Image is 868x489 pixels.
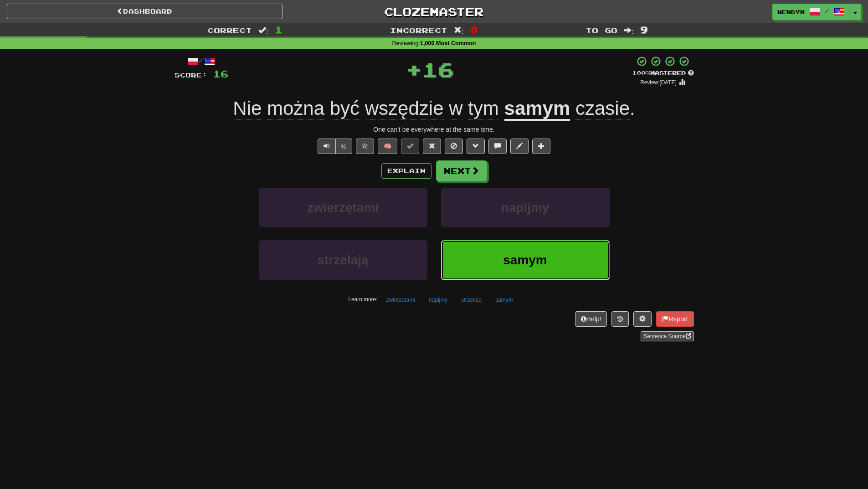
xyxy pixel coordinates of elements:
button: zwierzętami [259,188,427,227]
button: Round history (alt+y) [611,311,629,327]
button: Ignore sentence (alt+i) [445,139,463,154]
span: : [454,26,464,34]
button: samym [441,240,610,280]
button: Edit sentence (alt+d) [510,139,529,154]
button: 🧠 [378,139,397,154]
span: 16 [213,68,228,79]
strong: 1,000 Most Common [420,40,476,46]
button: Explain [381,163,431,179]
button: ½ [335,139,353,154]
span: czasie [575,98,630,119]
a: Dashboard [7,4,282,19]
span: można [267,98,324,119]
u: samym [504,98,570,121]
span: : [258,26,268,34]
button: Help! [575,311,607,327]
button: Set this sentence to 100% Mastered (alt+m) [401,139,419,154]
span: wszędzie [365,98,444,119]
span: / [825,7,829,14]
span: 1 [275,24,282,35]
button: samym [490,293,518,307]
span: napijmy [501,201,550,215]
span: samym [503,253,547,267]
span: Nie [233,98,262,119]
span: Correct [207,26,252,35]
button: Reset to 0% Mastered (alt+r) [423,139,441,154]
button: Play sentence audio (ctl+space) [318,139,336,154]
a: WendyN / [772,4,850,20]
span: w [449,98,462,119]
button: napijmy [441,188,610,227]
div: / [175,56,228,67]
span: 100 % [632,69,650,77]
a: Sentence Source [641,331,693,341]
span: To go [586,26,617,35]
button: Next [436,160,487,181]
button: zwierzętami [381,293,420,307]
button: Favorite sentence (alt+f) [356,139,374,154]
button: Grammar (alt+g) [467,139,485,154]
div: One can't be everywhere at the same time. [175,125,694,134]
span: + [406,56,422,83]
div: Text-to-speech controls [316,139,353,154]
span: zwierzętami [307,201,379,215]
span: 0 [470,24,478,35]
div: Mastered [632,69,694,77]
button: Discuss sentence (alt+u) [488,139,507,154]
span: WendyN [777,8,805,16]
span: 16 [422,58,454,81]
span: tym [468,98,499,119]
span: być [330,98,360,119]
small: Review: [DATE] [640,79,677,86]
span: : [624,26,634,34]
button: Add to collection (alt+a) [532,139,550,154]
span: 9 [640,24,648,35]
button: strzelają [259,240,427,280]
button: napijmy [424,293,452,307]
span: Score: [175,71,207,79]
a: Clozemaster [296,4,572,20]
button: strzelają [456,293,487,307]
button: Report [656,311,693,327]
span: . [570,98,635,119]
span: Incorrect [390,26,447,35]
span: strzelają [317,253,368,267]
small: Learn more: [348,296,377,303]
